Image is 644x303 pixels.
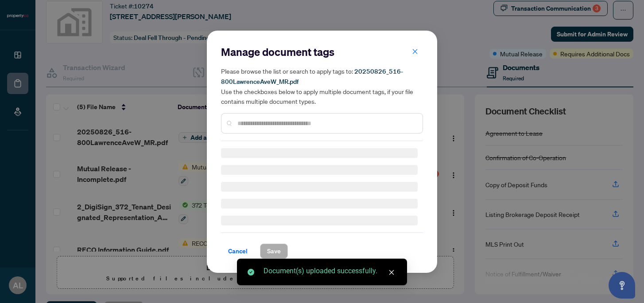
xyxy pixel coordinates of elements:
h5: Please browse the list or search to apply tags to: Use the checkboxes below to apply multiple doc... [221,66,423,106]
button: Save [260,244,288,259]
span: Cancel [228,244,248,258]
div: Document(s) uploaded successfully. [264,266,396,276]
span: 20250826_516-800LawrenceAveW_MR.pdf [221,67,403,86]
button: Cancel [221,244,255,259]
span: close [412,48,418,54]
h2: Manage document tags [221,45,423,59]
span: close [388,269,395,275]
a: Close [387,268,396,277]
span: check-circle [248,269,254,275]
button: Open asap [609,272,635,299]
